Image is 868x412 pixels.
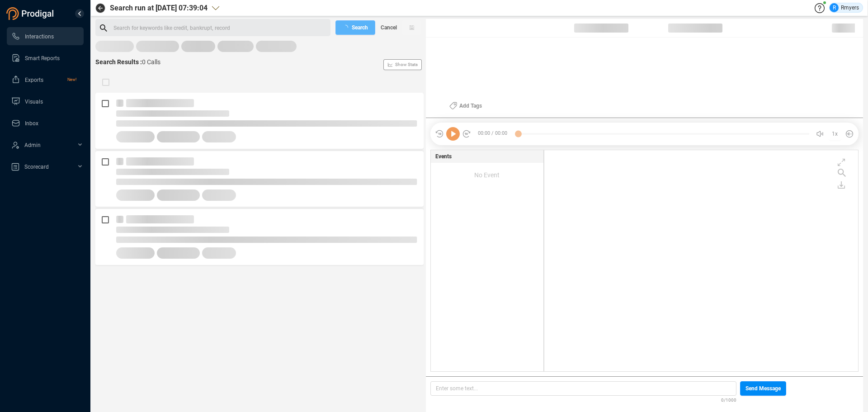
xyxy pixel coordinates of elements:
span: Search run at [DATE] 07:39:04 [110,3,208,14]
div: No Event [431,163,543,187]
span: Inbox [25,120,38,127]
button: Show Stats [383,59,422,70]
span: 0/1000 [721,396,736,403]
li: Smart Reports [7,49,84,67]
button: Cancel [375,20,402,35]
a: Inbox [11,114,76,132]
li: Exports [7,71,84,89]
span: Events [435,152,452,161]
span: Smart Reports [25,55,60,62]
img: prodigal-logo [6,7,56,20]
span: New! [67,71,76,89]
a: Visuals [11,92,76,110]
span: Add Tags [459,99,482,113]
span: 0 Calls [142,58,160,66]
span: Cancel [381,20,397,35]
span: Show Stats [395,10,418,119]
span: Scorecard [24,164,49,170]
span: Exports [25,77,43,83]
li: Inbox [7,114,84,132]
span: Visuals [25,99,43,105]
span: Search Results : [95,58,142,66]
li: Visuals [7,92,84,110]
span: 1x [832,127,838,141]
span: Interactions [25,33,54,40]
div: grid [549,152,858,370]
span: R [833,3,836,12]
span: Send Message [745,381,781,396]
span: 00:00 / 00:00 [471,127,518,141]
button: Add Tags [444,99,487,113]
a: Interactions [11,27,76,45]
div: Rmyers [830,3,859,12]
button: 1x [829,128,841,140]
button: Send Message [740,381,786,396]
li: Interactions [7,27,84,45]
a: ExportsNew! [11,71,76,89]
span: Admin [24,142,41,148]
a: Smart Reports [11,49,76,67]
